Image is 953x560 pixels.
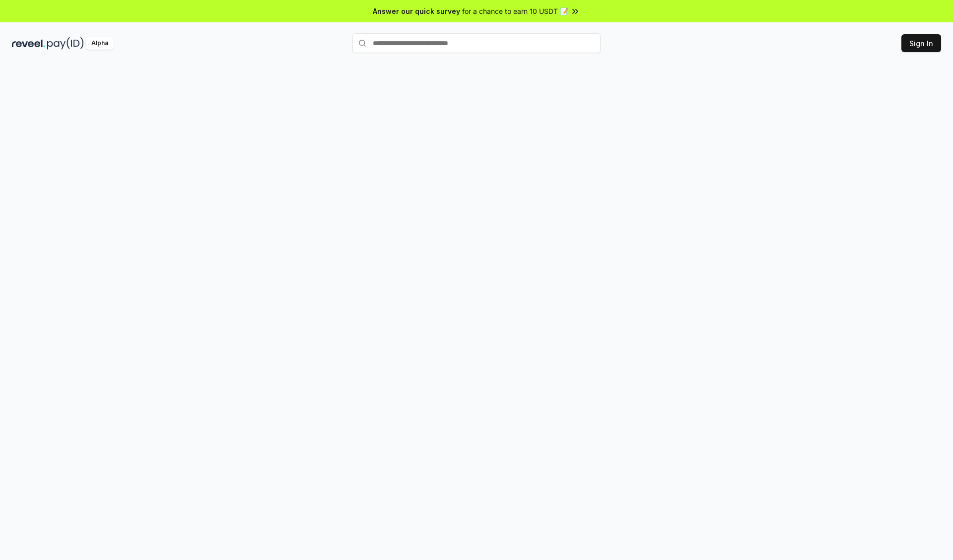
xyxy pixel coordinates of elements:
span: Answer our quick survey [373,6,460,16]
button: Sign In [901,34,941,52]
div: Alpha [86,37,114,50]
img: reveel_dark [12,37,45,50]
span: for a chance to earn 10 USDT 📝 [462,6,568,16]
img: pay_id [47,37,84,50]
